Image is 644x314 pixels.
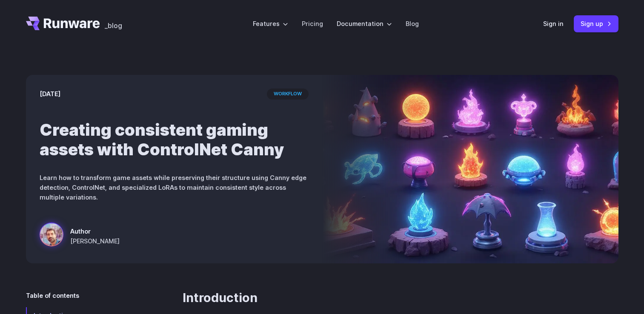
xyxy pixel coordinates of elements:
[302,19,323,29] a: Pricing
[26,17,100,30] a: Go to /
[40,89,60,99] time: [DATE]
[40,173,309,202] p: Learn how to transform game assets while preserving their structure using Canny edge detection, C...
[105,17,122,30] a: _blog
[253,19,288,29] label: Features
[183,291,258,305] a: Introduction
[406,19,419,29] a: Blog
[574,15,618,32] a: Sign up
[543,19,564,29] a: Sign in
[337,19,392,29] label: Documentation
[40,223,120,250] a: An array of glowing, stylized elemental orbs and flames in various containers and stands, depicte...
[322,75,618,263] img: An array of glowing, stylized elemental orbs and flames in various containers and stands, depicte...
[70,236,120,246] span: [PERSON_NAME]
[105,22,122,29] span: _blog
[267,88,309,100] span: workflow
[26,291,79,300] span: Table of contents
[40,120,309,159] h1: Creating consistent gaming assets with ControlNet Canny
[70,226,120,236] span: Author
